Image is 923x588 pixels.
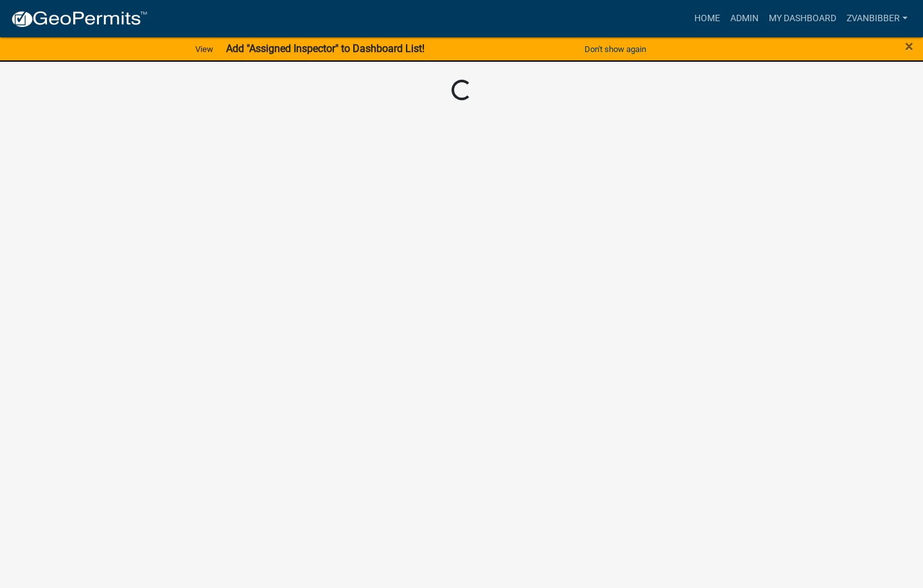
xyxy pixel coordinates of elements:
[226,42,425,55] strong: Add "Assigned Inspector" to Dashboard List!
[841,6,913,31] a: zvanbibber
[725,6,764,31] a: Admin
[905,39,913,54] button: Close
[689,6,725,31] a: Home
[764,6,841,31] a: My Dashboard
[905,37,913,55] span: ×
[579,39,651,60] button: Don't show again
[190,39,218,60] a: View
